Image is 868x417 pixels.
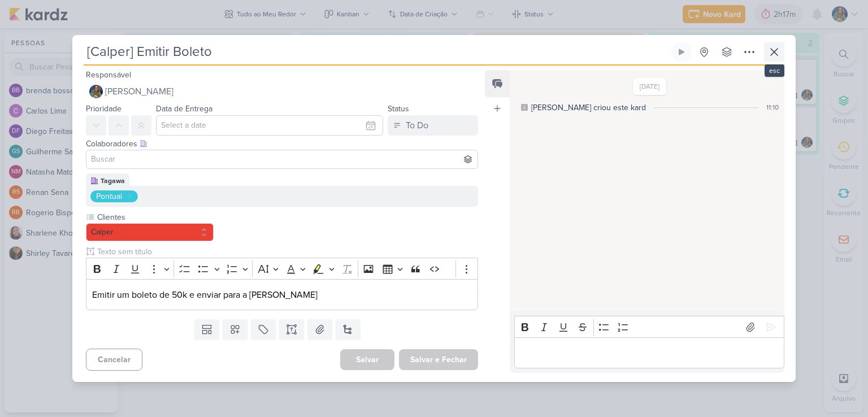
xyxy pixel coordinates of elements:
div: To Do [406,119,428,132]
div: Pontual [96,190,122,202]
button: Calper [86,223,214,241]
div: 11:10 [766,102,779,112]
div: esc [765,64,784,77]
div: Tagawa [101,176,125,186]
div: Editor editing area: main [86,279,478,310]
label: Prioridade [86,104,121,114]
label: Status [388,104,409,114]
p: Emitir um boleto de 50k e enviar para a [PERSON_NAME] [92,288,472,302]
button: [PERSON_NAME] [86,81,478,102]
button: To Do [388,115,478,136]
div: [PERSON_NAME] criou este kard [531,102,646,114]
input: Buscar [89,153,475,166]
label: Clientes [96,211,214,223]
button: Cancelar [86,349,142,371]
label: Data de Entrega [156,104,212,114]
label: Responsável [86,70,131,80]
span: [PERSON_NAME] [105,85,173,98]
img: Isabella Gutierres [89,85,103,98]
div: Editor toolbar [514,316,784,338]
input: Kard Sem Título [84,42,669,62]
div: Colaboradores [86,138,478,150]
div: Editor toolbar [86,258,478,280]
input: Select a date [156,115,383,136]
input: Texto sem título [95,246,478,258]
div: Ligar relógio [677,47,686,57]
div: Editor editing area: main [514,337,784,368]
